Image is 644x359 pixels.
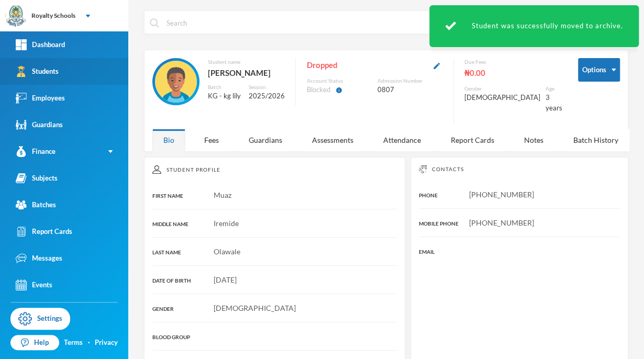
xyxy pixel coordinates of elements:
[95,338,118,348] a: Privacy
[207,83,240,91] div: Batch
[214,219,239,228] span: Iremide
[377,77,443,85] div: Admission Number
[207,58,285,66] div: Student name
[372,129,432,151] div: Attendance
[155,61,197,103] img: STUDENT
[207,66,285,80] div: [PERSON_NAME]
[377,85,443,95] div: 0807
[150,18,159,28] img: search
[440,129,505,151] div: Report Cards
[562,129,629,151] div: Batch History
[513,129,554,151] div: Notes
[464,66,562,80] div: ₦0.00
[464,85,540,93] div: Gender
[430,59,443,71] button: Edit
[152,165,397,174] div: Student Profile
[16,119,63,130] div: Guardians
[578,58,620,82] button: Options
[31,11,75,20] div: Royalty Schools
[6,6,27,27] img: logo
[10,335,59,351] a: Help
[249,83,285,91] div: Session
[152,334,190,340] span: BLOOD GROUP
[214,247,240,256] span: Olawale
[214,304,296,312] span: [DEMOGRAPHIC_DATA]
[238,129,293,151] div: Guardians
[429,5,639,47] div: Student was successfully moved to archive.
[301,129,364,151] div: Assessments
[165,11,451,35] input: Search
[469,190,534,199] span: [PHONE_NUMBER]
[249,91,285,102] div: 2025/2026
[306,85,330,95] span: Blocked
[419,249,435,255] span: EMAIL
[16,39,65,50] div: Dashboard
[469,218,534,227] span: [PHONE_NUMBER]
[207,91,240,102] div: KG - kg lily
[16,66,59,77] div: Students
[306,58,337,72] span: Dropped
[214,275,237,284] span: [DATE]
[546,85,562,93] div: Age
[152,129,185,151] div: Bio
[214,190,231,199] span: Muaz
[16,93,65,104] div: Employees
[16,226,72,237] div: Report Cards
[10,308,70,330] a: Settings
[335,87,342,94] i: info
[546,93,562,113] div: 3 years
[64,338,83,348] a: Terms
[16,173,58,184] div: Subjects
[88,338,90,348] div: ·
[16,253,62,264] div: Messages
[16,279,52,290] div: Events
[306,77,372,85] div: Account Status
[193,129,230,151] div: Fees
[464,58,562,66] div: Due Fees
[464,93,540,103] div: [DEMOGRAPHIC_DATA]
[16,146,55,157] div: Finance
[419,165,620,173] div: Contacts
[16,199,56,210] div: Batches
